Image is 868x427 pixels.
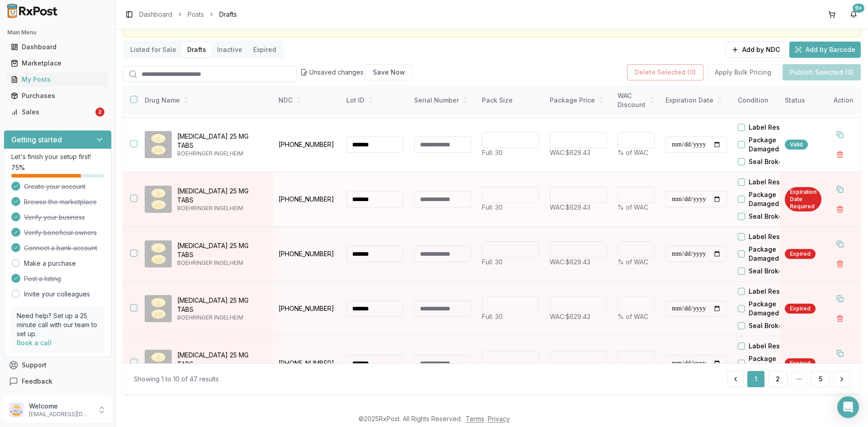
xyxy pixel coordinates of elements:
button: Support [4,357,112,373]
button: Duplicate [832,127,848,143]
div: Serial Number [414,96,471,105]
button: Delete [832,310,848,327]
th: Status [779,86,827,115]
h2: Main Menu [7,29,108,36]
label: Package Damaged [749,354,800,372]
button: Purchases [4,89,112,103]
button: Duplicate [832,236,848,252]
a: Dashboard [139,10,172,19]
span: 75 % [11,163,25,172]
label: Label Residue [749,287,794,296]
button: 9+ [846,7,861,22]
th: Condition [732,86,800,115]
label: Package Damaged [749,136,800,154]
button: Sales2 [4,105,112,119]
p: [PHONE_NUMBER] [278,359,335,368]
span: WAC: $629.43 [550,258,590,266]
span: Browse the marketplace [24,197,97,206]
span: % of WAC [618,203,648,211]
button: Duplicate [832,181,848,197]
a: Dashboard [7,39,108,55]
span: Post a listing [24,274,61,283]
div: Dashboard [11,42,104,52]
span: Full: 30 [482,203,503,211]
span: WAC: $629.43 [550,313,590,320]
button: Duplicate [832,345,848,361]
a: Purchases [7,88,108,104]
div: Expiration Date [665,96,727,105]
button: Expired [248,42,282,57]
span: Connect a bank account [24,244,97,253]
button: Delete [832,146,848,163]
p: BOEHRINGER INGELHEIM [177,259,266,267]
span: % of WAC [618,313,648,320]
span: % of WAC [618,149,648,156]
p: BOEHRINGER INGELHEIM [177,205,266,212]
button: Add by NDC [726,42,786,58]
p: Welcome [29,402,92,411]
button: 1 [747,371,764,387]
div: 2 [95,108,104,117]
p: [MEDICAL_DATA] 25 MG TABS [177,296,266,314]
p: BOEHRINGER INGELHEIM [177,150,266,157]
label: Label Residue [749,178,794,187]
nav: breadcrumb [139,10,237,19]
span: Full: 30 [482,258,503,266]
label: Seal Broken [749,267,787,276]
span: % of WAC [618,258,648,266]
h3: Getting started [11,134,62,145]
span: WAC: $629.43 [550,149,590,156]
p: [EMAIL_ADDRESS][DOMAIN_NAME] [29,411,92,418]
p: [MEDICAL_DATA] 25 MG TABS [177,351,266,369]
p: [MEDICAL_DATA] 25 MG TABS [177,241,266,259]
div: Showing 1 to 10 of 47 results [134,375,219,384]
label: Package Damaged [749,245,800,263]
a: 5 [811,371,830,387]
button: Save Now [365,64,413,80]
a: Posts [188,10,204,19]
button: Dashboard [4,40,112,54]
p: [MEDICAL_DATA] 25 MG TABS [177,187,266,205]
div: Expired [785,358,816,368]
a: Privacy [488,415,510,422]
div: Unsaved changes [300,64,413,80]
label: Seal Broken [749,212,787,221]
div: NDC [278,96,335,105]
div: Lot ID [346,96,403,105]
div: Package Price [550,96,607,105]
div: Purchases [11,91,104,100]
div: Expired [785,249,816,259]
button: Delete [832,256,848,272]
img: User avatar [9,403,24,417]
p: BOEHRINGER INGELHEIM [177,314,266,321]
span: Drafts [219,10,237,19]
span: Full: 30 [482,149,503,156]
div: My Posts [11,75,104,84]
p: Need help? Set up a 25 minute call with our team to set up. [17,311,99,338]
div: Valid [785,140,808,150]
label: Package Damaged [749,300,800,318]
div: Expired [785,304,816,314]
div: Marketplace [11,59,104,68]
button: Add by Barcode [789,42,861,58]
th: Action [826,86,861,115]
a: My Posts [7,71,108,88]
label: Label Residue [749,342,794,351]
img: Jardiance 25 MG TABS [145,240,172,267]
button: Marketplace [4,56,112,70]
label: Seal Broken [749,321,787,330]
img: Jardiance 25 MG TABS [145,295,172,322]
img: RxPost Logo [4,4,61,18]
button: 2 [768,371,788,387]
button: My Posts [4,72,112,87]
a: Make a purchase [24,259,76,268]
img: Jardiance 25 MG TABS [145,186,172,213]
img: Jardiance 25 MG TABS [145,131,172,158]
th: Pack Size [476,86,544,115]
p: [PHONE_NUMBER] [278,304,335,313]
a: Invite your colleagues [24,290,90,299]
a: Marketplace [7,55,108,71]
span: Full: 30 [482,313,503,320]
p: [PHONE_NUMBER] [278,195,335,204]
